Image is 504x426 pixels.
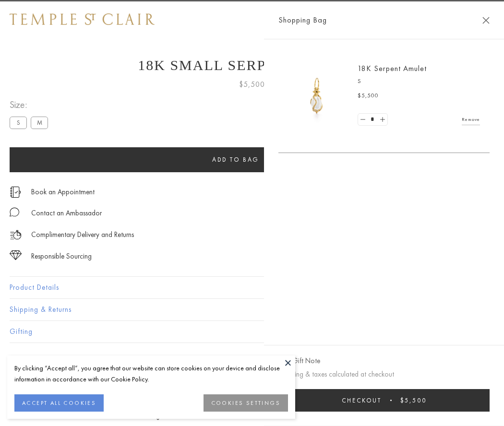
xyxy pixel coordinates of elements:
[14,363,288,385] div: By clicking “Accept all”, you agree that our website can store cookies on your device and disclos...
[278,14,327,26] span: Shopping Bag
[14,394,104,412] button: ACCEPT ALL COOKIES
[31,250,92,262] div: Responsible Sourcing
[10,277,494,298] button: Product Details
[10,97,52,113] span: Size:
[31,229,134,241] p: Complimentary Delivery and Returns
[31,117,48,129] label: M
[10,321,494,343] button: Gifting
[462,114,480,125] a: Remove
[358,77,480,86] p: S
[10,299,494,320] button: Shipping & Returns
[10,57,494,73] h1: 18K Small Serpent Amulet
[358,114,368,126] a: Set quantity to 0
[342,396,382,404] span: Checkout
[377,114,387,126] a: Set quantity to 2
[204,394,288,412] button: COOKIES SETTINGS
[10,229,22,241] img: icon_delivery.svg
[212,155,259,164] span: Add to bag
[10,187,21,198] img: icon_appointment.svg
[10,117,27,129] label: S
[10,250,22,260] img: icon_sourcing.svg
[31,207,102,219] div: Contact an Ambassador
[288,67,346,125] img: P51836-E11SERPPV
[358,91,379,101] span: $5,500
[10,147,462,172] button: Add to bag
[31,187,95,197] a: Book an Appointment
[278,389,490,412] button: Checkout $5,500
[400,396,427,404] span: $5,500
[10,13,155,25] img: Temple St. Clair
[239,78,265,91] span: $5,500
[358,63,427,73] a: 18K Serpent Amulet
[278,355,320,367] button: Add Gift Note
[10,207,19,217] img: MessageIcon-01_2.svg
[278,368,490,380] p: Shipping & taxes calculated at checkout
[482,17,490,24] button: Close Shopping Bag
